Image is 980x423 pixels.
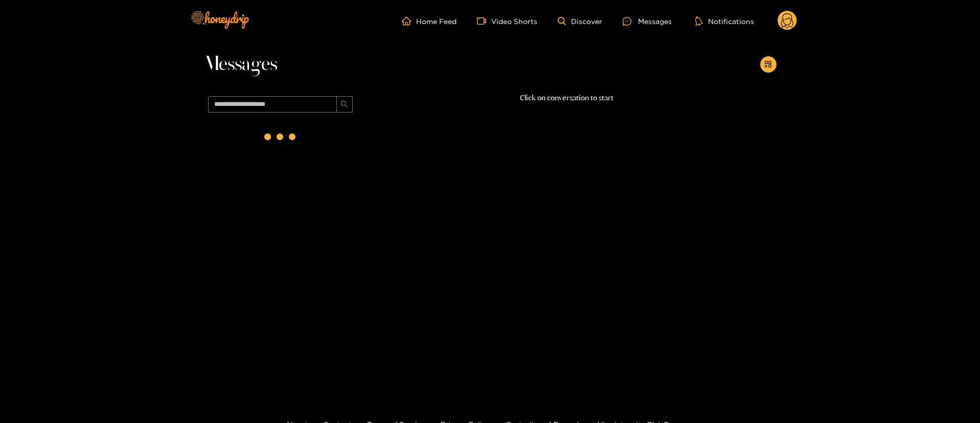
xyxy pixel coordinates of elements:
[764,60,772,69] span: appstore-add
[558,17,602,26] a: Discover
[336,96,353,113] button: search
[402,16,457,26] a: Home Feed
[340,100,348,109] span: search
[204,52,277,77] span: Messages
[477,16,537,26] a: Video Shorts
[623,15,672,27] div: Messages
[692,16,757,26] button: Notifications
[357,92,777,104] p: Click on conversation to start
[760,56,777,73] button: appstore-add
[402,16,416,26] span: home
[477,16,491,26] span: video-camera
